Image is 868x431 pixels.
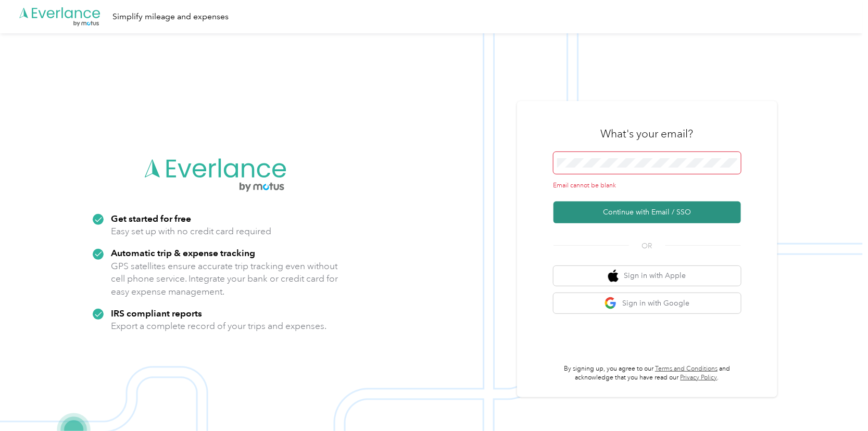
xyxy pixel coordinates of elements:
[111,225,271,238] p: Easy set up with no credit card required
[111,213,191,224] strong: Get started for free
[111,247,255,258] strong: Automatic trip & expense tracking
[553,266,741,286] button: apple logoSign in with Apple
[605,297,618,310] img: google logo
[111,320,326,333] p: Export a complete record of your trips and expenses.
[681,374,718,382] a: Privacy Policy
[553,181,741,191] div: Email cannot be blank
[553,364,741,383] p: By signing up, you agree to our and acknowledge that you have read our .
[608,270,619,283] img: apple logo
[111,260,338,298] p: GPS satellites ensure accurate trip tracking even without cell phone service. Integrate your bank...
[655,365,718,373] a: Terms and Conditions
[629,240,665,251] span: OR
[553,293,741,313] button: google logoSign in with Google
[111,308,202,319] strong: IRS compliant reports
[553,201,741,223] button: Continue with Email / SSO
[601,126,694,141] h3: What's your email?
[112,10,229,23] div: Simplify mileage and expenses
